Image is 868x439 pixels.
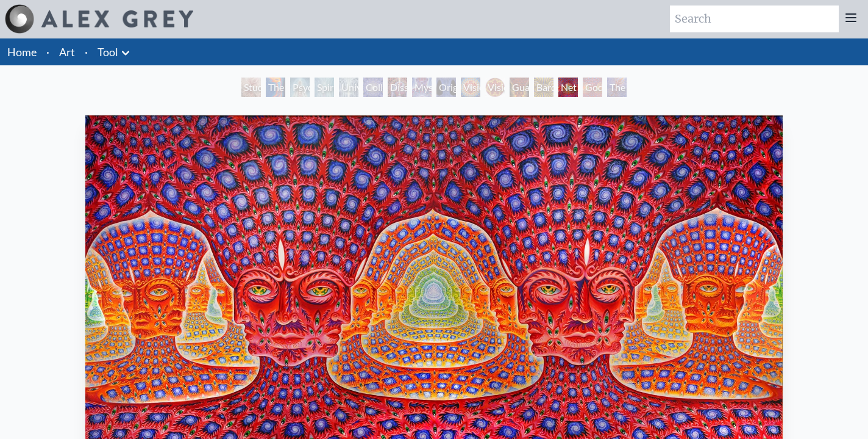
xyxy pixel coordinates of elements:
div: Mystic Eye [412,78,432,97]
div: Original Face [436,78,456,97]
input: Search [670,5,839,32]
div: Bardo Being [534,78,553,97]
div: Psychic Energy System [290,78,310,97]
div: Collective Vision [363,78,383,97]
li: · [41,38,54,65]
div: Net of Being [558,78,578,97]
div: Dissectional Art for Tool's Lateralus CD [388,78,407,97]
div: Godself [583,78,602,97]
div: Guardian of Infinite Vision [510,78,529,97]
div: Spiritual Energy System [315,78,334,97]
div: Universal Mind Lattice [339,78,358,97]
div: Vision [PERSON_NAME] [485,78,505,97]
div: Study for the Great Turn [241,78,261,97]
div: Vision Crystal [461,78,480,97]
a: Home [7,45,37,59]
a: Tool [98,43,118,60]
a: Art [59,43,75,60]
div: The Torch [266,78,285,97]
div: The Great Turn [607,78,627,97]
li: · [80,38,93,65]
